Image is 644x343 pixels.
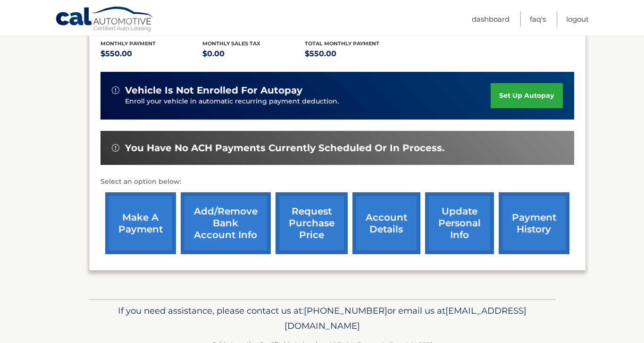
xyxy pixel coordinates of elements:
[112,86,119,94] img: alert-white.svg
[95,303,550,334] p: If you need assistance, please contact us at: or email us at
[125,142,444,154] span: You have no ACH payments currently scheduled or in process.
[304,305,387,316] span: [PHONE_NUMBER]
[472,11,510,27] a: Dashboard
[100,47,203,60] p: $550.00
[202,47,305,60] p: $0.00
[566,11,589,27] a: Logout
[202,40,260,47] span: Monthly sales Tax
[276,192,348,254] a: request purchase price
[105,192,176,254] a: make a payment
[305,40,379,47] span: Total Monthly Payment
[125,85,302,96] span: vehicle is not enrolled for autopay
[499,192,569,254] a: payment history
[352,192,420,254] a: account details
[284,305,527,331] span: [EMAIL_ADDRESS][DOMAIN_NAME]
[425,192,494,254] a: update personal info
[305,47,407,60] p: $550.00
[55,6,154,34] a: Cal Automotive
[530,11,546,27] a: FAQ's
[491,83,562,108] a: set up autopay
[125,96,491,107] p: Enroll your vehicle in automatic recurring payment deduction.
[112,144,119,152] img: alert-white.svg
[100,176,574,188] p: Select an option below:
[181,192,271,254] a: Add/Remove bank account info
[100,40,156,47] span: Monthly Payment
